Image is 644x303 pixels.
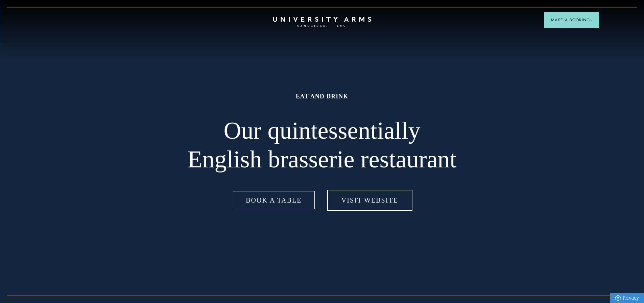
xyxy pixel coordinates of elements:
[615,295,621,301] img: Privacy
[232,190,316,211] a: Book a table
[544,12,599,28] button: Make a BookingArrow icon
[590,19,592,21] img: Arrow icon
[327,190,412,211] a: Visit Website
[551,17,592,23] span: Make a Booking
[187,92,457,100] h1: Eat and drink
[187,116,457,174] h2: Our quintessentially English brasserie restaurant
[273,17,371,27] a: Home
[610,293,644,303] a: Privacy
